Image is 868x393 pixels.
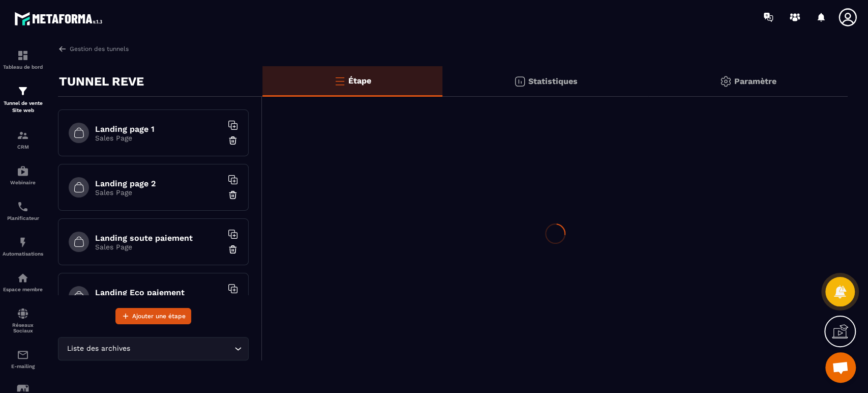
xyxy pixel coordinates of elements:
img: stats.20deebd0.svg [514,75,526,88]
p: Sales Page [95,188,222,196]
a: social-networksocial-networkRéseaux Sociaux [3,300,43,341]
a: automationsautomationsWebinaire [3,157,43,193]
p: Réseaux Sociaux [3,322,43,333]
p: Étape [348,76,371,86]
img: arrow [58,44,67,53]
p: Webinaire [3,180,43,185]
img: automations [17,165,29,177]
img: trash [228,135,238,146]
a: formationformationTunnel de vente Site web [3,77,43,122]
a: formationformationTableau de bord [3,42,43,77]
img: trash [228,190,238,200]
p: Automatisations [3,251,43,257]
p: Planificateur [3,215,43,221]
button: Ajouter une étape [115,308,191,324]
a: schedulerschedulerPlanificateur [3,193,43,229]
a: Gestion des tunnels [58,44,129,53]
img: logo [14,9,106,28]
p: Tableau de bord [3,64,43,70]
div: Search for option [58,337,249,360]
p: Sales Page [95,243,222,251]
img: email [17,349,29,361]
p: Paramètre [734,76,776,86]
img: automations [17,272,29,284]
img: formation [17,49,29,62]
h6: Landing page 1 [95,124,222,134]
img: automations [17,236,29,248]
h6: Landing Eco paiement [95,288,222,297]
p: E-mailing [3,363,43,369]
a: automationsautomationsAutomatisations [3,229,43,264]
img: trash [228,244,238,255]
p: TUNNEL REVE [59,71,144,92]
p: Sales Page [95,134,222,142]
p: Tunnel de vente Site web [3,100,43,114]
div: Ouvrir le chat [825,352,856,383]
img: scheduler [17,201,29,213]
a: automationsautomationsEspace membre [3,264,43,300]
span: Ajouter une étape [132,311,186,321]
img: setting-gr.5f69749f.svg [720,75,732,88]
input: Search for option [132,343,232,354]
a: emailemailE-mailing [3,341,43,377]
h6: Landing page 2 [95,179,222,188]
img: formation [17,129,29,142]
p: Espace membre [3,287,43,292]
h6: Landing soute paiement [95,233,222,243]
img: bars-o.4a397970.svg [334,75,346,87]
img: social-network [17,307,29,320]
a: formationformationCRM [3,122,43,157]
p: CRM [3,144,43,150]
img: formation [17,85,29,97]
span: Liste des archives [65,343,132,354]
p: Statistiques [528,76,578,86]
